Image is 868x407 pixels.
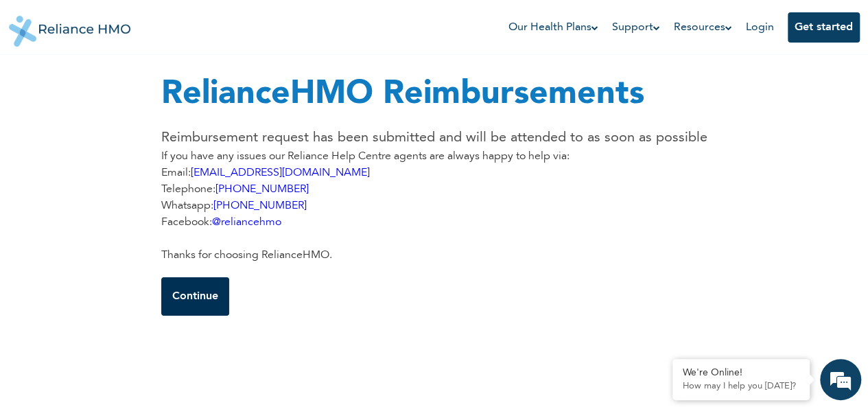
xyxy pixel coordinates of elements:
a: Login [746,22,774,33]
span: Conversation [7,361,134,371]
span: We're online! [80,130,189,268]
button: Continue [161,277,229,316]
a: [PHONE_NUMBER] [215,184,309,195]
a: [EMAIL_ADDRESS][DOMAIN_NAME] [191,167,370,178]
a: Resources [674,19,732,36]
button: Get started [788,12,860,43]
h1: RelianceHMO Reimbursements [161,70,707,119]
p: How may I help you today? [683,381,799,392]
a: Our Health Plans [508,19,598,36]
img: Reliance HMO's Logo [9,5,131,47]
a: @reliancehmo [212,217,281,228]
a: [PHONE_NUMBER] [213,200,307,211]
div: Minimize live chat window [225,7,258,40]
p: If you have any issues our Reliance Help Centre agents are always happy to help via: Email: Telep... [161,148,707,264]
div: Chat with us now [71,77,231,95]
textarea: Type your message and hit 'Enter' [7,289,261,337]
img: d_794563401_company_1708531726252_794563401 [25,69,56,103]
div: FAQs [134,337,262,380]
div: We're Online! [683,367,799,379]
p: Reimbursement request has been submitted and will be attended to as soon as possible [161,128,707,148]
a: Support [612,19,660,36]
